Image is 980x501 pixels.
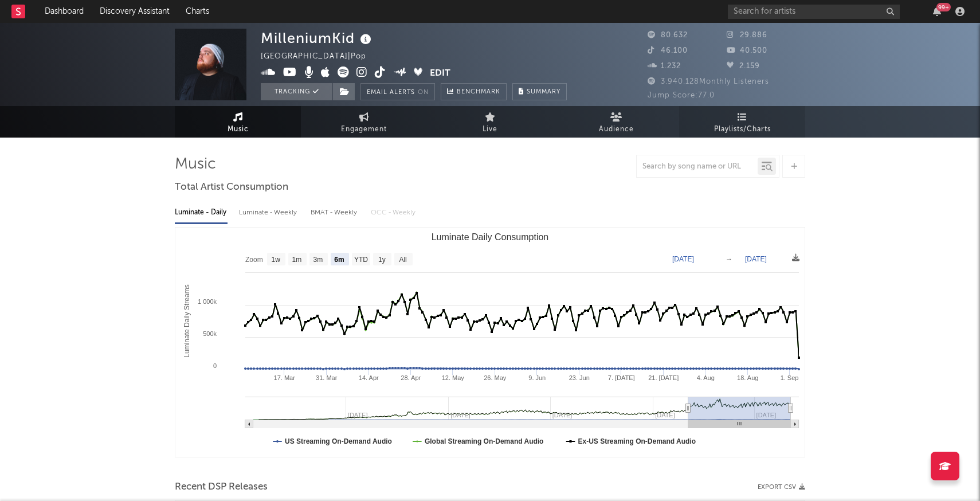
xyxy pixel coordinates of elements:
[301,106,427,138] a: Engagement
[728,5,900,19] input: Search for artists
[213,362,217,369] text: 0
[378,256,386,264] text: 1y
[285,437,392,445] text: US Streaming On-Demand Audio
[261,83,332,100] button: Tracking
[313,256,323,264] text: 3m
[425,437,544,445] text: Global Streaming On-Demand Audio
[203,330,217,337] text: 500k
[648,374,679,381] text: 21. [DATE]
[672,255,694,263] text: [DATE]
[183,284,191,357] text: Luminate Daily Streams
[697,374,715,381] text: 4. Aug
[528,374,546,381] text: 9. Jun
[272,256,281,264] text: 1w
[261,29,374,48] div: MilleniumKid
[427,106,553,138] a: Live
[569,374,590,381] text: 23. Jun
[359,374,379,381] text: 14. Apr
[198,298,217,305] text: 1 000k
[401,374,421,381] text: 28. Apr
[311,203,359,222] div: BMAT - Weekly
[354,256,368,264] text: YTD
[418,89,429,96] em: On
[261,50,379,64] div: [GEOGRAPHIC_DATA] | Pop
[936,3,951,11] div: 99 +
[341,123,387,136] span: Engagement
[245,256,263,264] text: Zoom
[512,83,567,100] button: Summary
[758,484,805,491] button: Export CSV
[648,32,688,39] span: 80.632
[274,374,296,381] text: 17. Mar
[175,480,268,494] span: Recent DSP Releases
[316,374,338,381] text: 31. Mar
[360,83,435,100] button: Email AlertsOn
[442,374,465,381] text: 12. May
[399,256,406,264] text: All
[737,374,758,381] text: 18. Aug
[648,47,688,54] span: 46.100
[239,203,299,222] div: Luminate - Weekly
[527,89,560,95] span: Summary
[933,7,941,16] button: 99+
[175,203,228,222] div: Luminate - Daily
[608,374,635,381] text: 7. [DATE]
[292,256,302,264] text: 1m
[430,66,450,81] button: Edit
[334,256,344,264] text: 6m
[648,78,769,85] span: 3.940.128 Monthly Listeners
[637,162,758,171] input: Search by song name or URL
[726,255,732,263] text: →
[599,123,634,136] span: Audience
[679,106,805,138] a: Playlists/Charts
[175,181,288,194] span: Total Artist Consumption
[648,62,681,70] span: 1.232
[175,228,805,457] svg: Luminate Daily Consumption
[483,123,497,136] span: Live
[714,123,771,136] span: Playlists/Charts
[727,32,767,39] span: 29.886
[457,85,500,99] span: Benchmark
[228,123,249,136] span: Music
[578,437,696,445] text: Ex-US Streaming On-Demand Audio
[441,83,507,100] a: Benchmark
[781,374,799,381] text: 1. Sep
[727,47,767,54] span: 40.500
[553,106,679,138] a: Audience
[727,62,760,70] span: 2.159
[432,232,549,242] text: Luminate Daily Consumption
[648,92,715,99] span: Jump Score: 77.0
[484,374,507,381] text: 26. May
[175,106,301,138] a: Music
[745,255,767,263] text: [DATE]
